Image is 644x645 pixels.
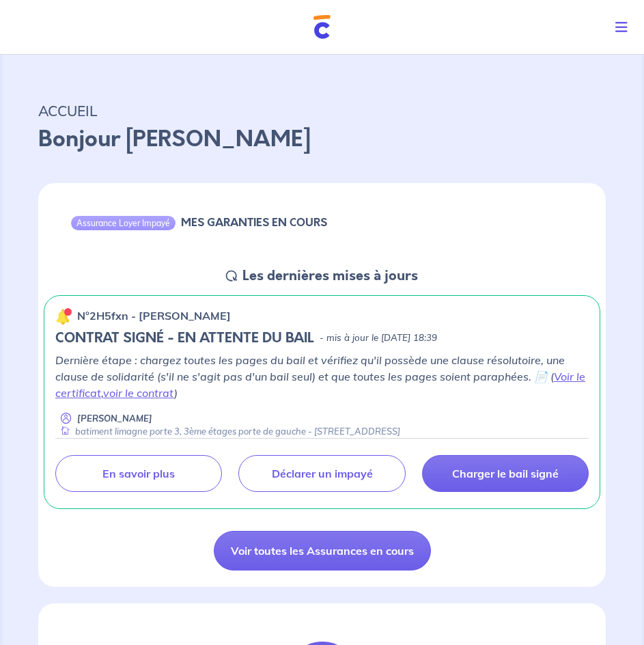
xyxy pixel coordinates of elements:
[214,531,431,571] a: Voir toutes les Assurances en cours
[71,216,176,230] div: Assurance Loyer Impayé
[38,98,606,123] p: ACCUEIL
[422,455,589,492] a: Charger le bail signé
[238,455,405,492] a: Déclarer un impayé
[55,330,589,346] div: state: CONTRACT-SIGNED, Context: NEW,CHOOSE-CERTIFICATE,ALONE,RENTER-DOCUMENTS
[55,425,400,438] div: batiment limagne porte 3, 3ème étages porte de gauche - [STREET_ADDRESS]
[77,412,152,425] p: [PERSON_NAME]
[313,15,331,39] img: Cautioneo
[103,386,174,400] a: voir le contrat
[102,467,175,480] p: En savoir plus
[77,307,231,324] p: n°2H5fxn - [PERSON_NAME]
[452,467,559,480] p: Charger le bail signé
[55,330,314,346] h5: CONTRAT SIGNÉ - EN ATTENTE DU BAIL
[38,123,606,156] p: Bonjour [PERSON_NAME]
[55,455,222,492] a: En savoir plus
[604,10,644,45] button: Toggle navigation
[242,268,418,284] h5: Les dernières mises à jours
[181,216,327,229] h6: MES GARANTIES EN COURS
[55,352,589,401] p: Dernière étape : chargez toutes les pages du bail et vérifiez qu'il possède une clause résolutoir...
[55,370,585,400] a: Voir le certificat
[55,308,72,325] img: 🔔
[320,331,437,345] p: - mis à jour le [DATE] 18:39
[272,467,373,480] p: Déclarer un impayé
